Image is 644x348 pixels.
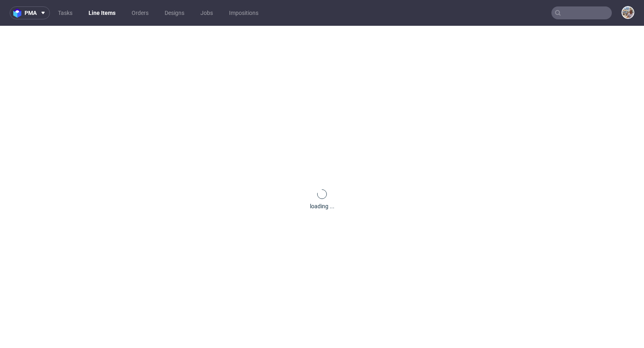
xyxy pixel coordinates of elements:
a: Tasks [53,6,77,19]
button: pma [10,6,50,19]
img: Michał Palasek [622,7,634,18]
span: pma [25,10,37,16]
a: Line Items [84,6,120,19]
a: Orders [127,6,153,19]
div: loading ... [310,202,334,210]
a: Jobs [196,6,218,19]
a: Designs [160,6,189,19]
img: logo [13,8,25,18]
a: Impositions [224,6,263,19]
